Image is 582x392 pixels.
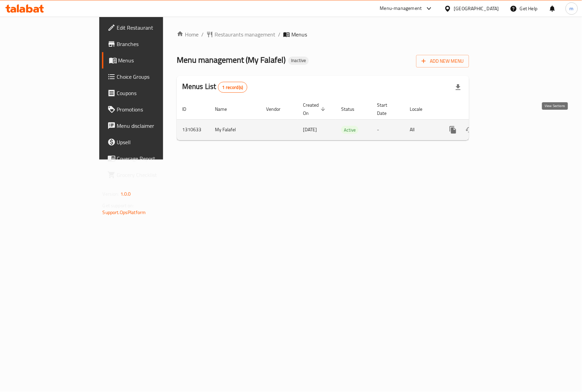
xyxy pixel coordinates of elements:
div: Menu-management [380,4,422,13]
button: more [445,122,461,138]
a: Upsell [102,134,197,150]
th: Actions [439,99,516,120]
td: My Falafel [209,119,261,140]
span: Restaurants management [215,30,275,39]
a: Menu disclaimer [102,118,197,134]
button: Add New Menu [416,55,469,67]
span: Branches [117,40,191,48]
span: Menu management ( My Falafel ) [177,52,286,67]
span: Menu disclaimer [117,122,191,130]
div: [GEOGRAPHIC_DATA] [454,5,499,12]
a: Branches [102,36,197,52]
span: Edit Restaurant [117,24,191,32]
span: Vendor [266,105,289,113]
span: [DATE] [303,125,317,134]
a: Choice Groups [102,69,197,85]
span: Start Date [377,101,396,117]
a: Restaurants management [206,30,275,39]
td: - [372,119,404,140]
nav: breadcrumb [177,30,469,39]
span: m [570,5,574,12]
table: enhanced table [177,99,516,140]
span: Grocery Checklist [117,171,191,179]
span: Created On [303,101,328,117]
div: Total records count [218,82,248,93]
span: Menus [291,30,307,39]
a: Coupons [102,85,197,101]
span: Coupons [117,89,191,97]
a: Grocery Checklist [102,167,197,183]
span: Version: [103,190,119,198]
a: Menus [102,52,197,69]
span: Locale [410,105,431,113]
td: All [404,119,439,140]
span: ID [182,105,195,113]
a: Promotions [102,101,197,118]
span: Active [341,126,359,134]
span: 1 record(s) [218,84,247,91]
div: Inactive [288,57,309,65]
li: / [278,30,280,39]
span: Promotions [117,105,191,114]
div: Active [341,126,359,134]
a: Coverage Report [102,150,197,167]
a: Edit Restaurant [102,19,197,36]
span: Choice Groups [117,73,191,81]
span: Inactive [288,58,309,63]
span: 1.0.0 [120,190,131,198]
h2: Menus List [182,81,247,93]
span: Name [215,105,236,113]
div: Export file [450,79,466,95]
a: Support.OpsPlatform [103,208,146,217]
span: Get support on: [103,201,134,210]
span: Coverage Report [117,154,191,163]
span: Upsell [117,138,191,146]
span: Status [341,105,363,113]
li: / [201,30,204,39]
span: Menus [118,56,191,64]
span: Add New Menu [422,57,464,65]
